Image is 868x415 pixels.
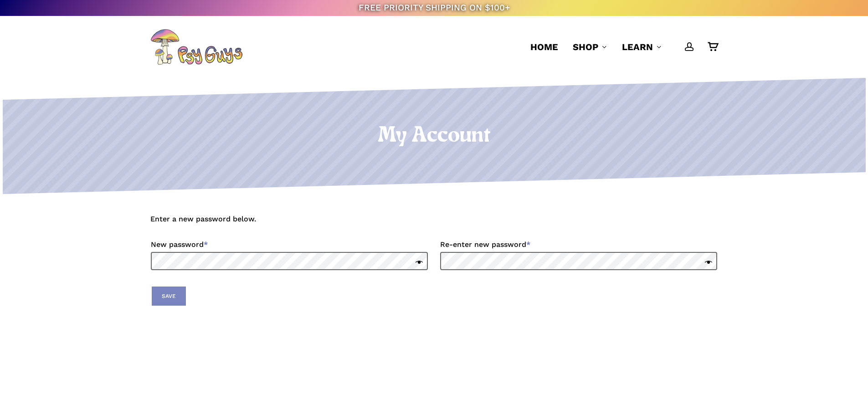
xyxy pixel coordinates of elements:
p: Enter a new password below. [150,213,718,237]
a: Shop [573,41,607,53]
label: New password [151,237,428,252]
img: PsyGuys [150,29,242,65]
label: Re-enter new password [440,237,717,252]
span: Shop [573,41,598,52]
a: Home [530,41,558,53]
span: Learn [622,41,653,52]
button: Save [152,287,186,306]
span: Home [530,41,558,52]
a: Learn [622,41,662,53]
nav: Main Menu [523,16,718,78]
